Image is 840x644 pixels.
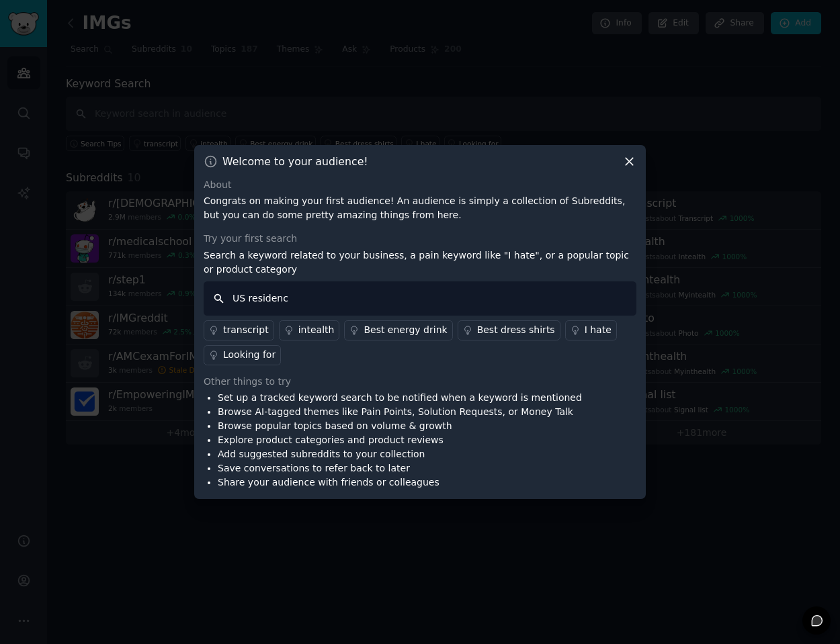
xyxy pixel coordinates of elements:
div: transcript [223,323,269,337]
input: Keyword search in audience [204,281,636,316]
h3: Welcome to your audience! [222,154,368,169]
div: Looking for [223,348,276,362]
li: Save conversations to refer back to later [218,461,582,475]
div: Best energy drink [364,323,447,337]
div: intealth [298,323,335,337]
p: Search a keyword related to your business, a pain keyword like "I hate", or a popular topic or pr... [204,248,636,277]
p: Congrats on making your first audience! An audience is simply a collection of Subreddits, but you... [204,194,636,222]
li: Explore product categories and product reviews [218,433,582,447]
li: Set up a tracked keyword search to be notified when a keyword is mentioned [218,391,582,405]
div: I hate [585,323,612,337]
li: Browse AI-tagged themes like Pain Points, Solution Requests, or Money Talk [218,405,582,419]
a: Looking for [204,345,281,365]
li: Browse popular topics based on volume & growth [218,419,582,433]
a: transcript [204,320,274,340]
a: I hate [565,320,617,340]
a: Best energy drink [344,320,452,340]
div: Other things to try [204,375,636,389]
li: Share your audience with friends or colleagues [218,475,582,490]
div: Try your first search [204,232,636,246]
li: Add suggested subreddits to your collection [218,447,582,461]
a: Best dress shirts [458,320,560,340]
div: Best dress shirts [477,323,555,337]
div: About [204,178,636,192]
a: intealth [279,320,340,340]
